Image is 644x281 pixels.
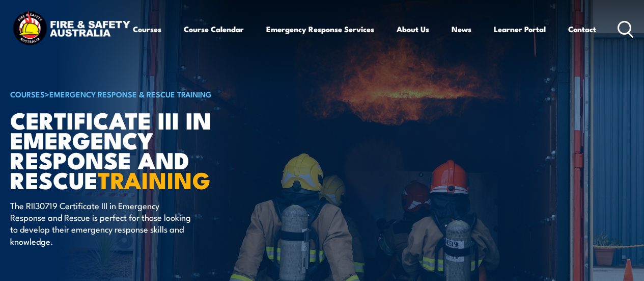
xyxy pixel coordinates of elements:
a: COURSES [10,88,45,99]
h6: > [10,88,262,100]
a: Emergency Response Services [266,17,374,41]
a: Emergency Response & Rescue Training [49,88,212,99]
a: Contact [568,17,596,41]
a: Course Calendar [184,17,244,41]
p: The RII30719 Certificate III in Emergency Response and Rescue is perfect for those looking to dev... [10,199,196,247]
a: News [452,17,471,41]
a: Courses [133,17,161,41]
a: Learner Portal [494,17,546,41]
a: About Us [397,17,429,41]
h1: Certificate III in Emergency Response and Rescue [10,110,262,190]
strong: TRAINING [98,162,211,197]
